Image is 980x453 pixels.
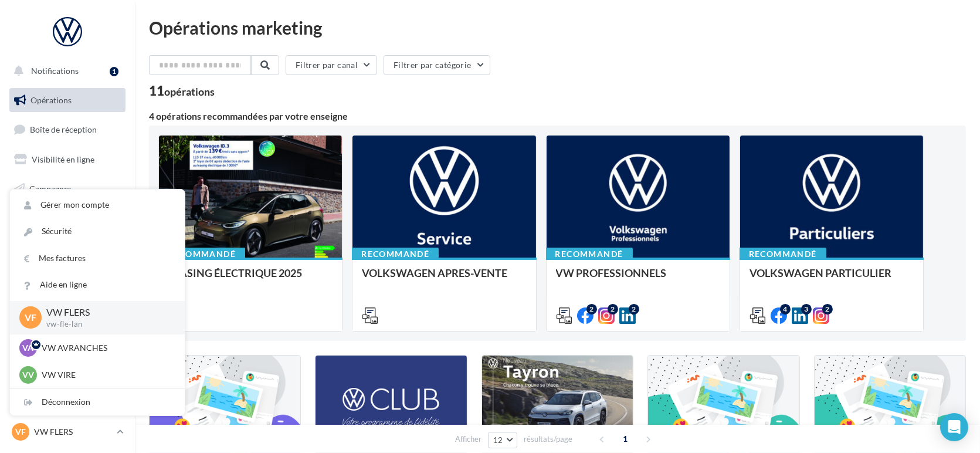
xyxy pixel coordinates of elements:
div: VOLKSWAGEN PARTICULIER [750,267,914,290]
a: Contacts [7,205,128,230]
span: Opérations [30,95,72,105]
a: Boîte de réception [7,117,128,142]
div: 2 [629,304,639,315]
div: 1 [110,67,118,76]
span: résultats/page [524,434,572,445]
a: Campagnes [7,177,128,201]
span: Boîte de réception [30,124,97,134]
div: Recommandé [740,248,826,261]
p: vw-fle-lan [46,319,166,330]
span: Afficher [455,434,481,445]
div: LEASING ÉLECTRIQUE 2025 [168,267,333,290]
div: 3 [801,304,812,315]
p: VW AVRANCHES [42,342,171,354]
a: VF VW FLERS [9,421,126,443]
div: Opérations marketing [149,19,966,36]
div: VW PROFESSIONNELS [556,267,720,290]
a: Calendrier [7,264,128,289]
span: VA [23,342,34,354]
a: Gérer mon compte [10,192,185,218]
button: 12 [488,432,518,448]
div: Recommandé [546,248,633,261]
span: VF [15,426,26,438]
a: Aide en ligne [10,272,185,298]
span: VV [22,369,34,381]
div: opérations [164,86,215,97]
div: Déconnexion [10,389,185,415]
div: 2 [586,304,597,315]
div: 4 opérations recommandées par votre enseigne [149,111,966,121]
span: 12 [493,435,503,445]
a: Sécurité [10,218,185,245]
a: Opérations [7,88,128,113]
div: 2 [822,304,833,315]
div: 11 [149,84,215,97]
a: PLV et print personnalisable [7,293,128,327]
div: Recommandé [158,248,245,261]
button: Notifications 1 [7,59,123,83]
div: Recommandé [352,248,439,261]
div: VOLKSWAGEN APRES-VENTE [362,267,526,290]
a: Campagnes DataOnDemand [7,332,128,367]
p: VW FLERS [34,426,112,438]
p: VW VIRE [42,369,171,381]
div: 4 [780,304,791,315]
div: 2 [608,304,618,315]
p: VW FLERS [46,306,166,319]
a: Mes factures [10,245,185,272]
a: Médiathèque [7,235,128,259]
span: Campagnes [29,183,72,193]
span: Visibilité en ligne [32,154,94,164]
button: Filtrer par catégorie [384,55,490,75]
a: Visibilité en ligne [7,147,128,172]
span: Notifications [31,66,79,76]
span: VF [25,311,36,324]
div: Open Intercom Messenger [940,413,968,441]
span: 1 [616,430,635,448]
button: Filtrer par canal [286,55,377,75]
